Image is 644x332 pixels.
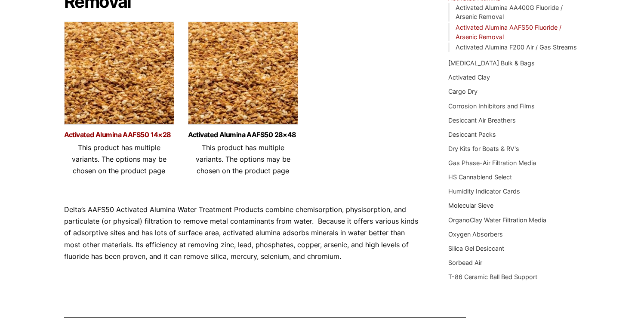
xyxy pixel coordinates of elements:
[448,59,535,67] a: [MEDICAL_DATA] Bulk & Bags
[456,4,563,21] a: Activated Alumina AA400G Fluoride / Arsenic Removal
[456,24,561,40] a: Activated Alumina AAFS50 Fluoride / Arsenic Removal
[196,143,290,175] span: This product has multiple variants. The options may be chosen on the product page
[448,202,493,209] a: Molecular Sieve
[72,143,166,175] span: This product has multiple variants. The options may be chosen on the product page
[448,259,482,266] a: Sorbead Air
[448,131,496,138] a: Desiccant Packs
[448,231,503,238] a: Oxygen Absorbers
[448,74,490,81] a: Activated Clay
[448,117,516,124] a: Desiccant Air Breathers
[448,245,504,252] a: Silica Gel Desiccant
[448,102,535,110] a: Corrosion Inhibitors and Films
[456,43,577,51] a: Activated Alumina F200 Air / Gas Streams
[448,173,512,181] a: HS Cannablend Select
[448,273,537,280] a: T-86 Ceramic Ball Bed Support
[64,131,174,138] a: Activated Alumina AAFS50 14×28
[188,131,298,138] a: Activated Alumina AAFS50 28×48
[64,204,423,262] p: Delta’s AAFS50 Activated Alumina Water Treatment Products combine chemisorption, physisorption, a...
[448,216,546,224] a: OrganoClay Water Filtration Media
[448,159,536,166] a: Gas Phase-Air Filtration Media
[448,145,519,152] a: Dry Kits for Boats & RV's
[448,188,520,195] a: Humidity Indicator Cards
[448,88,478,95] a: Cargo Dry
